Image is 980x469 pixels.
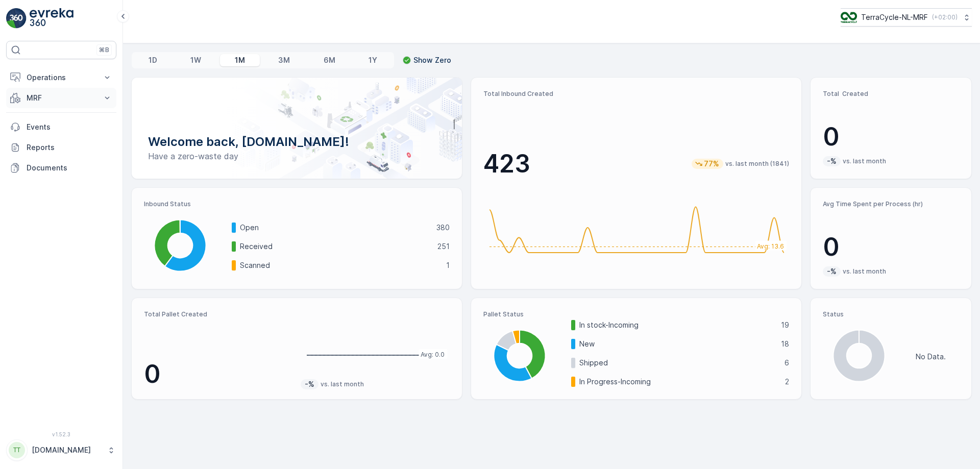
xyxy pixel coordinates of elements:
[703,159,720,169] p: 77%
[30,8,73,29] img: logo_light-DOdMpM7g.png
[9,442,25,458] div: TT
[6,439,116,461] button: TT[DOMAIN_NAME]
[483,149,530,179] p: 423
[823,121,959,152] p: 0
[6,8,27,29] img: logo
[99,46,109,54] p: ⌘B
[781,339,789,349] p: 18
[785,358,789,368] p: 6
[6,137,116,158] a: Reports
[27,122,112,132] p: Events
[190,55,201,65] p: 1W
[579,377,778,387] p: In Progress-Incoming
[6,88,116,108] button: MRF
[144,359,292,389] p: 0
[240,223,430,233] p: Open
[148,134,446,150] p: Welcome back, [DOMAIN_NAME]!
[369,55,377,65] p: 1Y
[321,380,364,388] p: vs. last month
[144,200,450,208] p: Inbound Status
[841,8,972,27] button: TerraCycle-NL-MRF(+02:00)
[579,320,774,330] p: In stock-Incoming
[278,55,290,65] p: 3M
[324,55,335,65] p: 6M
[149,55,157,65] p: 1D
[843,157,886,165] p: vs. last month
[437,241,450,252] p: 251
[235,55,245,65] p: 1M
[446,260,450,270] p: 1
[823,232,959,262] p: 0
[579,358,778,368] p: Shipped
[781,320,789,330] p: 19
[413,55,451,65] p: Show Zero
[826,266,838,277] p: -%
[579,339,774,349] p: New
[436,223,450,233] p: 380
[916,352,946,362] p: No Data.
[725,160,789,168] p: vs. last month (1841)
[27,93,96,103] p: MRF
[483,310,789,318] p: Pallet Status
[27,72,96,83] p: Operations
[148,150,446,162] p: Have a zero-waste day
[823,200,959,208] p: Avg Time Spent per Process (hr)
[932,13,958,21] p: ( +02:00 )
[841,12,857,23] img: TC_v739CUj.png
[144,310,292,318] p: Total Pallet Created
[826,156,838,166] p: -%
[6,431,116,437] span: v 1.52.3
[32,445,102,455] p: [DOMAIN_NAME]
[6,117,116,137] a: Events
[6,158,116,178] a: Documents
[483,90,789,98] p: Total Inbound Created
[823,310,959,318] p: Status
[240,241,431,252] p: Received
[843,267,886,276] p: vs. last month
[27,163,112,173] p: Documents
[861,12,928,22] p: TerraCycle-NL-MRF
[304,379,315,389] p: -%
[27,142,112,153] p: Reports
[240,260,439,270] p: Scanned
[6,67,116,88] button: Operations
[823,90,959,98] p: Total Created
[785,377,789,387] p: 2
